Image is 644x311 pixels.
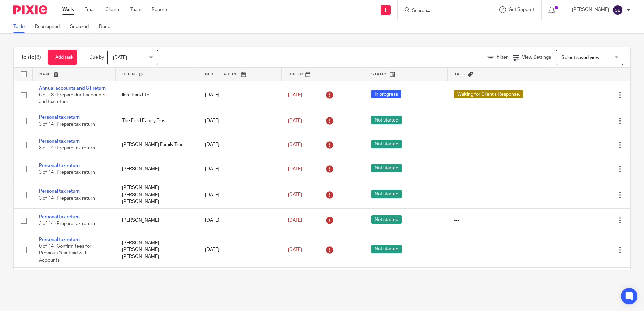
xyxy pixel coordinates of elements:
h1: To do [21,54,41,61]
div: --- [454,166,540,172]
span: [DATE] [288,93,302,97]
img: svg%3E [612,5,623,15]
a: Email [84,6,95,13]
input: Search [411,8,472,14]
span: 3 of 14 · Prepare tax return [39,196,95,201]
p: Due by [89,54,104,61]
td: [PERSON_NAME] Family Trust [115,133,198,157]
a: + Add task [48,50,77,65]
td: Ikire Park Ltd [115,81,198,109]
span: Not started [371,140,402,148]
span: 3 of 14 · Prepare tax return [39,122,95,127]
a: Personal tax return [39,139,80,144]
div: --- [454,192,540,198]
span: 3 of 14 · Prepare tax return [39,146,95,151]
a: Team [130,6,141,13]
img: Pixie [13,5,47,14]
td: [DATE] [198,81,281,109]
span: Not started [371,164,402,172]
span: Filter [497,55,508,60]
span: Waiting for Client's Response. [454,90,523,98]
a: Snoozed [70,20,94,33]
a: To do [13,20,30,33]
span: Tags [454,72,466,76]
span: Not started [371,245,402,253]
a: Annual accounts and CT return [39,86,106,91]
span: Not started [371,215,402,224]
td: [PERSON_NAME] Partnership [115,267,198,291]
td: [DATE] [198,181,281,209]
a: Personal tax return [39,189,80,194]
a: Personal tax return [39,237,80,242]
span: View Settings [522,55,551,60]
td: [PERSON_NAME] [115,209,198,233]
span: [DATE] [288,167,302,171]
a: Personal tax return [39,215,80,219]
span: [DATE] [288,118,302,123]
div: --- [454,141,540,148]
div: --- [454,246,540,253]
a: Personal tax return [39,115,80,120]
td: [DATE] [198,133,281,157]
span: 0 of 14 · Confirm fees for Previous Year Paid with Accounts [39,244,91,263]
td: [DATE] [198,267,281,291]
span: Get Support [509,7,535,12]
span: [DATE] [288,247,302,252]
a: Work [62,6,74,13]
td: [PERSON_NAME] [115,157,198,181]
div: --- [454,217,540,224]
span: Not started [371,116,402,124]
a: Clients [105,6,120,13]
span: [DATE] [113,55,127,60]
span: [DATE] [288,218,302,223]
a: Personal tax return [39,163,80,168]
a: Reassigned [35,20,65,33]
span: In progress [371,90,401,98]
td: [DATE] [198,209,281,233]
td: [PERSON_NAME] [PERSON_NAME] [PERSON_NAME] [115,233,198,267]
td: [PERSON_NAME] [PERSON_NAME] [PERSON_NAME] [115,181,198,209]
a: Done [99,20,116,33]
a: Reports [152,6,168,13]
td: [DATE] [198,109,281,133]
td: The Field Family Trust [115,109,198,133]
span: 6 of 18 · Prepare draft accounts and tax return [39,93,105,104]
td: [DATE] [198,233,281,267]
span: Not started [371,190,402,198]
span: Select saved view [561,55,599,60]
span: 3 of 14 · Prepare tax return [39,222,95,227]
span: 3 of 14 · Prepare tax return [39,170,95,175]
p: [PERSON_NAME] [572,6,609,13]
span: [DATE] [288,193,302,197]
div: --- [454,117,540,124]
span: (8) [35,55,41,60]
span: [DATE] [288,142,302,147]
td: [DATE] [198,157,281,181]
